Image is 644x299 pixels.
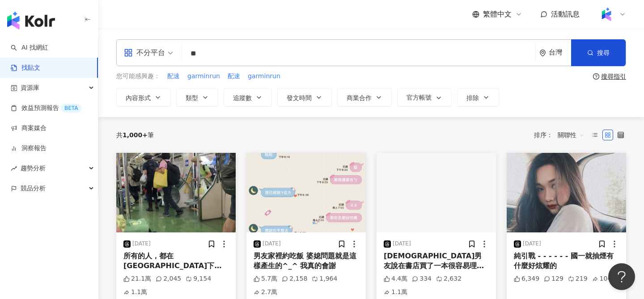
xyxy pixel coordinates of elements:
[347,94,372,101] span: 商業合作
[598,6,615,23] img: Kolr%20app%20icon%20%281%29.png
[312,274,337,283] div: 1,964
[11,104,81,113] a: 效益預測報告BETA
[126,94,151,101] span: 內容形式
[124,48,133,57] span: appstore
[11,63,40,72] a: 找貼文
[549,49,571,56] div: 台灣
[176,88,218,106] button: 類型
[263,240,281,248] div: [DATE]
[228,72,240,81] span: 配速
[227,72,241,81] button: 配速
[11,43,48,52] a: searchAI 找網紅
[384,288,407,297] div: 1.1萬
[116,88,171,106] button: 內容形式
[116,131,154,139] div: 共 筆
[597,49,610,56] span: 搜尋
[186,94,198,101] span: 類型
[254,274,277,283] div: 5.7萬
[132,240,151,248] div: [DATE]
[608,263,635,290] iframe: Help Scout Beacon - Open
[246,153,366,232] img: post-image
[539,50,546,56] span: environment
[247,72,281,81] button: garminrun
[11,144,47,153] a: 洞察報告
[514,251,619,271] div: 純引戰 - - - - - - 國一就抽煙有什麼好炫耀的
[224,88,272,106] button: 追蹤數
[116,153,236,232] img: post-image
[571,39,626,66] button: 搜尋
[397,88,452,106] button: 官方帳號
[523,240,541,248] div: [DATE]
[551,10,580,18] span: 活動訊息
[277,88,332,106] button: 發文時間
[568,274,588,283] div: 219
[11,124,47,133] a: 商案媒合
[534,128,589,142] div: 排序：
[21,78,39,98] span: 資源庫
[187,72,220,81] span: garminrun
[412,274,432,283] div: 334
[21,158,46,178] span: 趨勢分析
[124,46,165,60] div: 不分平台
[601,73,626,80] div: 搜尋指引
[123,288,147,297] div: 1.1萬
[544,274,563,283] div: 129
[507,153,626,232] img: post-image
[592,274,612,283] div: 104
[514,274,539,283] div: 6,349
[393,240,411,248] div: [DATE]
[186,274,211,283] div: 9,154
[384,251,489,271] div: [DEMOGRAPHIC_DATA]男友說在書店買了一本很容易理解的中文書 我只能說怎麼那麼的接地氣啦🤣🤣
[593,73,599,80] span: question-circle
[156,274,181,283] div: 2,045
[254,288,277,297] div: 2.7萬
[167,72,180,81] span: 配速
[377,153,496,232] img: post-image
[11,165,17,172] span: rise
[21,178,46,198] span: 競品分析
[167,72,180,81] button: 配速
[248,72,280,81] span: garminrun
[466,94,479,101] span: 排除
[116,72,160,81] span: 您可能感興趣：
[7,12,55,29] img: logo
[287,94,312,101] span: 發文時間
[123,131,148,139] span: 1,000+
[254,251,359,271] div: 男友家裡約吃飯 婆媳問題就是這樣產生的^_^ 我真的會謝
[436,274,462,283] div: 2,632
[457,88,499,106] button: 排除
[233,94,252,101] span: 追蹤數
[483,9,512,19] span: 繁體中文
[123,274,151,283] div: 21.1萬
[407,94,432,101] span: 官方帳號
[123,251,229,271] div: 所有的人，都在[GEOGRAPHIC_DATA]下車 這個畫面太感動
[384,274,407,283] div: 4.4萬
[187,72,220,81] button: garminrun
[282,274,307,283] div: 2,158
[558,128,585,142] span: 關聯性
[337,88,392,106] button: 商業合作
